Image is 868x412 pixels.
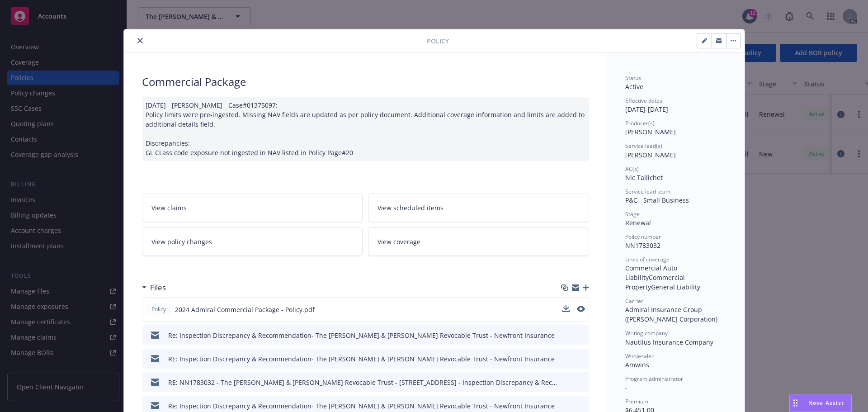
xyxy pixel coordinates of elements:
[625,305,717,323] span: Admiral Insurance Group ([PERSON_NAME] Corporation)
[142,194,363,222] a: View claims
[808,399,844,407] span: Nova Assist
[577,354,585,364] button: preview file
[151,203,187,213] span: View claims
[168,331,555,340] div: Re: Inspection Discrepancy & Recommendation- The [PERSON_NAME] & [PERSON_NAME] Revocable Trust - ...
[168,401,555,411] div: Re: Inspection Discrepancy & Recommendation- The [PERSON_NAME] & [PERSON_NAME] Revocable Trust - ...
[625,188,670,195] span: Service lead team
[562,305,570,314] button: download file
[563,354,570,364] button: download file
[625,297,643,305] span: Carrier
[625,233,661,241] span: Policy number
[563,378,570,387] button: download file
[625,398,648,405] span: Premium
[168,378,559,387] div: RE: NN1783032 - The [PERSON_NAME] & [PERSON_NAME] Revocable Trust - [STREET_ADDRESS] - Inspection...
[625,273,687,291] span: Commercial Property
[625,329,668,337] span: Writing company
[625,97,662,104] span: Effective dates
[427,36,449,46] span: Policy
[625,165,639,173] span: AC(s)
[625,74,641,82] span: Status
[625,256,670,263] span: Lines of coverage
[377,237,420,246] span: View coverage
[625,119,655,127] span: Producer(s)
[151,237,212,246] span: View policy changes
[577,305,585,314] button: preview file
[377,203,443,213] span: View scheduled items
[625,352,654,360] span: Wholesaler
[790,394,801,412] div: Drag to move
[625,264,679,282] span: Commercial Auto Liability
[625,142,662,150] span: Service lead(s)
[651,283,700,291] span: General Liability
[625,97,726,114] div: [DATE] - [DATE]
[577,331,585,340] button: preview file
[563,331,570,340] button: download file
[625,360,649,369] span: Amwins
[368,227,589,256] a: View coverage
[142,74,589,90] div: Commercial Package
[625,82,643,91] span: Active
[142,282,166,294] div: Files
[577,306,585,312] button: preview file
[789,394,852,412] button: Nova Assist
[625,128,676,136] span: [PERSON_NAME]
[150,282,166,294] h3: Files
[625,196,689,204] span: P&C - Small Business
[625,151,676,159] span: [PERSON_NAME]
[625,375,683,383] span: Program administrator
[175,305,315,314] span: 2024 Admiral Commercial Package - Policy.pdf
[625,241,660,250] span: NN1783032
[625,173,663,182] span: Nic Tallichet
[625,218,651,227] span: Renewal
[563,401,570,411] button: download file
[168,354,555,364] div: RE: Inspection Discrepancy & Recommendation- The [PERSON_NAME] & [PERSON_NAME] Revocable Trust - ...
[577,401,585,411] button: preview file
[625,338,713,346] span: Nautilus Insurance Company
[562,305,570,312] button: download file
[368,194,589,222] a: View scheduled items
[135,35,146,46] button: close
[150,305,168,313] span: Policy
[142,227,363,256] a: View policy changes
[577,378,585,387] button: preview file
[142,97,589,161] div: [DATE] - [PERSON_NAME] - Case#01375097: Policy limits were pre-ingested. Missing NAV fields are u...
[625,383,627,392] span: -
[625,210,640,218] span: Stage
